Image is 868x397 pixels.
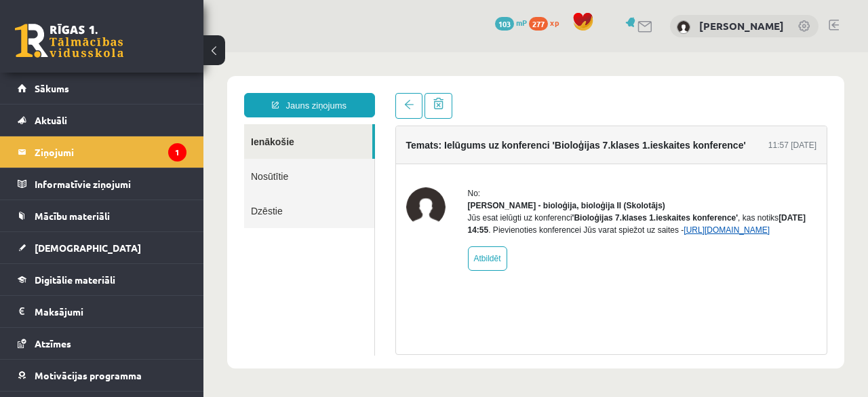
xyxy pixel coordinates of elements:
[41,41,172,65] a: Jauns ziņojums
[18,296,186,327] a: Maksājumi
[369,161,535,170] b: 'Bioloģijas 7.klases 1.ieskaites konference'
[41,72,169,107] a: Ienākošie
[18,105,186,136] a: Aktuāli
[18,264,186,295] a: Digitālie materiāli
[35,242,141,254] span: [DEMOGRAPHIC_DATA]
[35,296,186,327] legend: Maksājumi
[264,135,614,147] div: No:
[168,143,186,162] i: 1
[264,159,614,184] div: Jūs esat ielūgti uz konferenci , kas notiks . Pievienoties konferencei Jūs varat spiežot uz saites -
[264,149,462,158] strong: [PERSON_NAME] - bioloģija, bioloģija II (Skolotājs)
[18,360,186,391] a: Motivācijas programma
[35,114,67,126] span: Aktuāli
[480,173,566,183] a: [URL][DOMAIN_NAME]
[529,17,548,31] span: 277
[35,136,186,168] legend: Ziņojumi
[35,369,142,381] span: Motivācijas programma
[18,136,186,168] a: Ziņojumi1
[18,200,186,231] a: Mācību materiāli
[495,17,527,28] a: 103 mP
[565,87,613,99] div: 11:57 [DATE]
[18,232,186,263] a: [DEMOGRAPHIC_DATA]
[41,141,171,176] a: Dzēstie
[18,73,186,104] a: Sākums
[516,17,527,28] span: mP
[699,19,784,33] a: [PERSON_NAME]
[35,210,110,222] span: Mācību materiāli
[264,194,304,219] a: Atbildēt
[495,17,514,31] span: 103
[35,82,69,94] span: Sākums
[677,20,690,34] img: Anna Enija Kozlinska
[15,24,123,58] a: Rīgas 1. Tālmācības vidusskola
[35,273,115,286] span: Digitālie materiāli
[529,17,566,28] a: 277 xp
[35,337,71,349] span: Atzīmes
[550,17,559,28] span: xp
[203,88,542,98] h4: Temats: Ielūgums uz konferenci 'Bioloģijas 7.klases 1.ieskaites konference'
[18,168,186,200] a: Informatīvie ziņojumi
[18,328,186,359] a: Atzīmes
[41,107,171,141] a: Nosūtītie
[203,135,242,174] img: Elza Saulīte - bioloģija, bioloģija II
[35,168,186,200] legend: Informatīvie ziņojumi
